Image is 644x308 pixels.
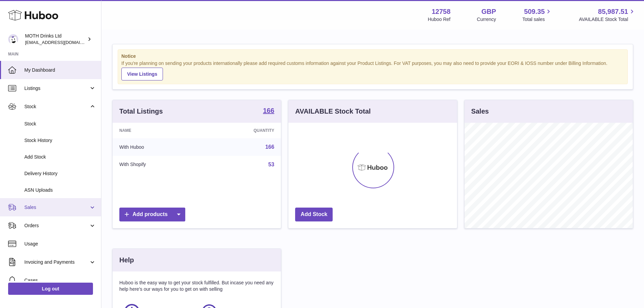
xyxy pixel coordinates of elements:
a: 166 [263,107,274,115]
span: Cases [24,277,96,284]
a: 166 [265,144,275,150]
p: Huboo is the easy way to get your stock fulfilled. But incase you need any help here's our ways f... [119,280,274,292]
span: Delivery History [24,170,96,177]
th: Quantity [204,123,281,138]
div: Currency [477,16,496,23]
div: Huboo Ref [428,16,451,23]
strong: GBP [481,7,496,16]
span: Stock [24,103,89,110]
div: MOTH Drinks Ltd [25,33,86,46]
a: Log out [8,283,93,295]
h3: Help [119,256,134,265]
span: Stock [24,121,96,127]
span: Add Stock [24,154,96,160]
a: 85,987.51 AVAILABLE Stock Total [579,7,636,23]
span: 85,987.51 [598,7,628,16]
h3: Total Listings [119,107,163,116]
span: Stock History [24,137,96,144]
a: View Listings [121,68,163,80]
span: Orders [24,222,89,229]
td: With Shopify [113,156,204,173]
span: Usage [24,241,96,247]
strong: Notice [121,53,624,60]
span: 509.35 [524,7,545,16]
a: Add products [119,208,185,221]
span: ASN Uploads [24,187,96,193]
a: 53 [268,162,275,167]
a: 509.35 Total sales [522,7,552,23]
span: Invoicing and Payments [24,259,89,265]
h3: AVAILABLE Stock Total [295,107,371,116]
img: internalAdmin-12758@internal.huboo.com [8,34,18,44]
span: Listings [24,85,89,92]
span: Total sales [522,16,552,23]
h3: Sales [471,107,489,116]
span: My Dashboard [24,67,96,73]
strong: 12758 [432,7,451,16]
th: Name [113,123,204,138]
strong: 166 [263,107,274,114]
a: Add Stock [295,208,333,221]
span: AVAILABLE Stock Total [579,16,636,23]
span: [EMAIL_ADDRESS][DOMAIN_NAME] [25,40,99,45]
span: Sales [24,204,89,211]
td: With Huboo [113,138,204,156]
div: If you're planning on sending your products internationally please add required customs informati... [121,60,624,80]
